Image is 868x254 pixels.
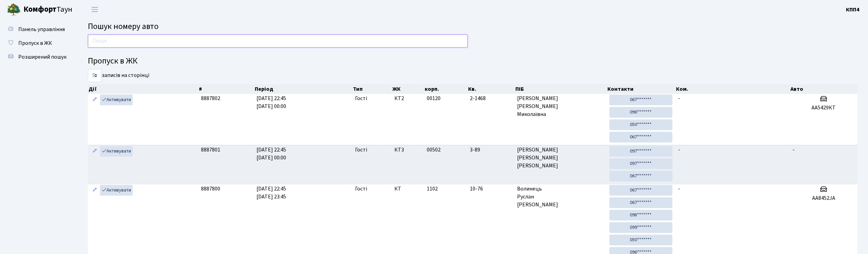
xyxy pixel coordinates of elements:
[23,4,72,16] span: Таун
[3,22,72,36] a: Панель управління
[355,95,367,102] span: Гості
[427,146,441,154] span: 00502
[23,4,57,15] b: Комфорт
[470,95,512,102] span: 2-1468
[793,105,855,111] h5: АА5429КТ
[18,26,65,33] span: Панель управління
[607,84,676,94] th: Контакти
[91,146,99,157] a: Редагувати
[355,185,367,193] span: Гості
[7,3,21,17] img: logo.png
[678,95,680,102] span: -
[88,84,198,94] th: Дії
[394,185,421,193] span: КТ
[91,185,99,196] a: Редагувати
[88,69,102,82] select: записів на сторінці
[790,84,858,94] th: Авто
[201,185,220,193] span: 8887800
[91,95,99,105] a: Редагувати
[100,146,133,157] a: Активувати
[517,185,604,209] span: Волинець Руслан [PERSON_NAME]
[3,36,72,50] a: Пропуск в ЖК
[3,50,72,64] a: Розширений пошук
[18,39,52,47] span: Пропуск в ЖК
[254,84,353,94] th: Період
[392,84,424,94] th: ЖК
[846,6,860,14] a: КПП4
[355,146,367,154] span: Гості
[352,84,392,94] th: Тип
[394,146,421,154] span: КТ3
[517,146,604,170] span: [PERSON_NAME] [PERSON_NAME] [PERSON_NAME]
[515,84,607,94] th: ПІБ
[18,53,67,61] span: Розширений пошук
[678,185,680,193] span: -
[201,95,220,102] span: 8887802
[257,95,286,110] span: [DATE] 22:45 [DATE] 00:00
[100,95,133,105] a: Активувати
[198,84,254,94] th: #
[427,185,438,193] span: 1102
[467,84,515,94] th: Кв.
[88,20,159,32] span: Пошук номеру авто
[88,56,858,66] h4: Пропуск в ЖК
[676,84,790,94] th: Ком.
[470,185,512,193] span: 10-76
[86,4,103,15] button: Переключити навігацію
[88,35,468,48] input: Пошук
[201,146,220,154] span: 8887801
[424,84,467,94] th: корп.
[88,69,149,82] label: записів на сторінці
[793,195,855,202] h5: АА8452JA
[793,146,795,154] span: -
[427,95,441,102] span: 00120
[470,146,512,154] span: 3-89
[517,95,604,118] span: [PERSON_NAME] [PERSON_NAME] Миколаївна
[678,146,680,154] span: -
[257,146,286,162] span: [DATE] 22:45 [DATE] 00:00
[257,185,286,201] span: [DATE] 22:45 [DATE] 23:45
[100,185,133,196] a: Активувати
[394,95,421,102] span: КТ2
